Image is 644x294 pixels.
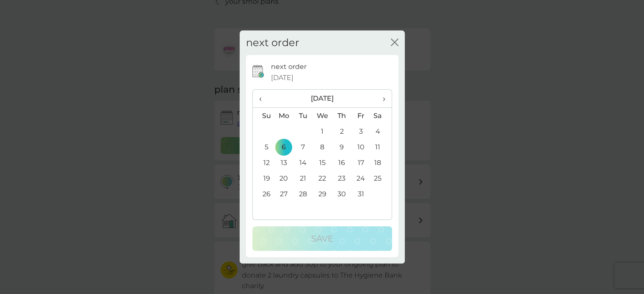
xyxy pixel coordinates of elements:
[370,108,391,124] th: Sa
[351,155,370,170] td: 17
[293,170,312,186] td: 21
[274,90,370,108] th: [DATE]
[312,108,332,124] th: We
[370,139,391,155] td: 11
[293,155,312,170] td: 14
[271,72,293,83] span: [DATE]
[332,155,351,170] td: 16
[293,108,312,124] th: Tu
[351,139,370,155] td: 10
[274,186,294,202] td: 27
[370,124,391,139] td: 4
[252,226,392,251] button: Save
[391,38,398,47] button: close
[312,124,332,139] td: 1
[332,170,351,186] td: 23
[332,186,351,202] td: 30
[253,186,274,202] td: 26
[274,139,294,155] td: 6
[332,124,351,139] td: 2
[312,155,332,170] td: 15
[293,139,312,155] td: 7
[312,170,332,186] td: 22
[351,108,370,124] th: Fr
[253,170,274,186] td: 19
[259,90,268,107] span: ‹
[246,37,299,49] h2: next order
[274,108,294,124] th: Mo
[351,186,370,202] td: 31
[351,124,370,139] td: 3
[370,170,391,186] td: 25
[351,170,370,186] td: 24
[332,139,351,155] td: 9
[253,108,274,124] th: Su
[274,155,294,170] td: 13
[253,155,274,170] td: 12
[370,155,391,170] td: 18
[376,90,385,107] span: ›
[312,139,332,155] td: 8
[253,139,274,155] td: 5
[274,170,294,186] td: 20
[332,108,351,124] th: Th
[271,61,307,72] p: next order
[293,186,312,202] td: 28
[311,232,333,245] p: Save
[312,186,332,202] td: 29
